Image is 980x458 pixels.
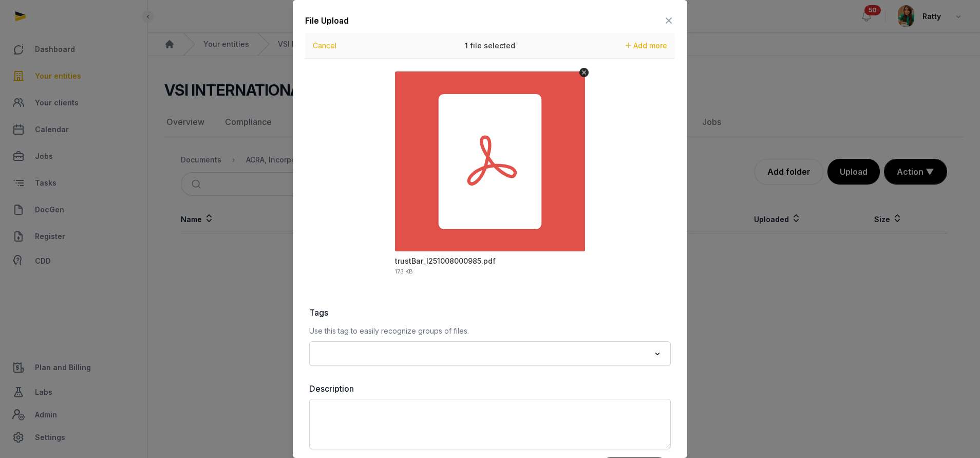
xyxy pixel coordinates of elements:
[413,33,567,59] div: 1 file selected
[621,39,671,53] button: Add more files
[305,33,675,290] div: Uppy Dashboard
[633,41,667,50] span: Add more
[305,14,349,27] div: File Upload
[395,269,413,274] div: 173 KB
[395,256,496,266] div: trustBar_I251008000985.pdf
[309,325,671,337] p: Use this tag to easily recognize groups of files.
[309,382,671,395] label: Description
[309,306,671,319] label: Tags
[579,68,589,77] button: Remove file
[310,39,340,53] button: Cancel
[315,346,650,361] input: Search for option
[314,344,666,363] div: Search for option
